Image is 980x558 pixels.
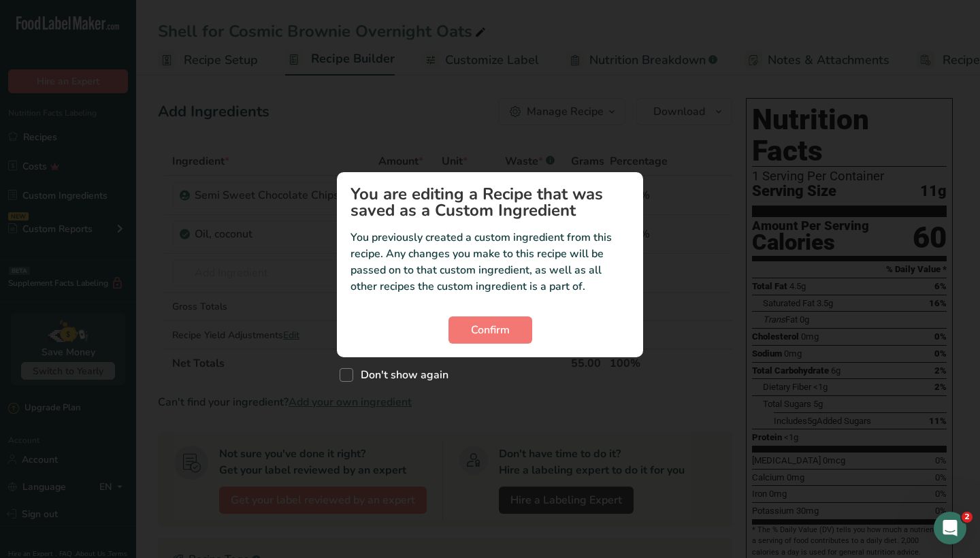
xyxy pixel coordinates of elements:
iframe: Intercom live chat [934,512,966,544]
span: 2 [962,512,973,523]
span: Don't show again [353,368,448,382]
h1: You are editing a Recipe that was saved as a Custom Ingredient [350,186,630,218]
p: You previously created a custom ingredient from this recipe. Any changes you make to this recipe ... [350,229,630,295]
span: Confirm [471,322,510,338]
button: Confirm [448,316,532,344]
